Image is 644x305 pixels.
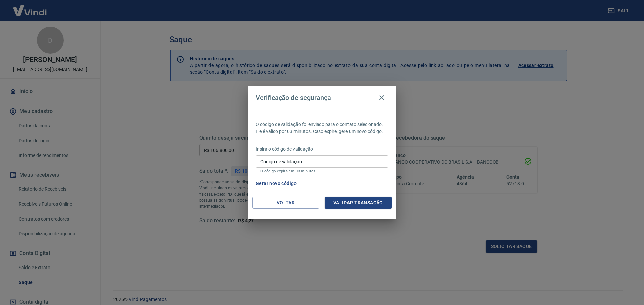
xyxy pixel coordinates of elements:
[252,197,319,209] button: Voltar
[253,177,300,190] button: Gerar novo código
[256,94,331,102] h4: Verificação de segurança
[256,146,388,153] p: Insira o código de validação
[256,121,388,135] p: O código de validação foi enviado para o contato selecionado. Ele é válido por 03 minutos. Caso e...
[325,197,392,209] button: Validar transação
[260,169,384,173] p: O código expira em 03 minutos.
